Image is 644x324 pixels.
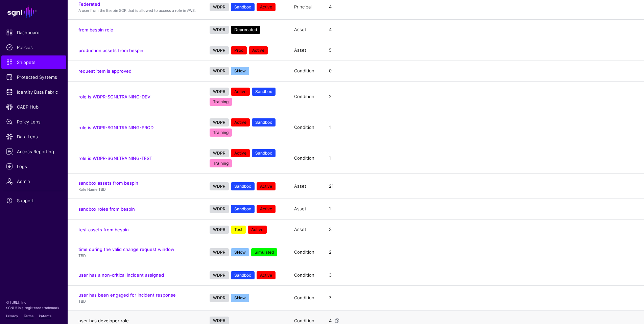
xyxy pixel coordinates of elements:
div: 4 [328,4,333,10]
span: Prod [231,46,247,54]
a: test assets from bespin [78,227,129,232]
div: 3 [328,272,333,279]
span: Deprecated [231,26,260,34]
span: Active [248,226,267,234]
div: 21 [328,183,335,190]
a: Identity Data Fabric [1,85,66,99]
a: SGNL [4,4,64,19]
span: CAEP Hub [6,103,62,110]
p: TBD [78,253,196,259]
span: Support [6,197,62,204]
td: Condition [287,265,322,285]
a: Dashboard [1,26,66,39]
a: user has a non-critical incident assigned [78,272,164,278]
p: © [URL], Inc [6,300,62,305]
span: Protected Systems [6,74,62,80]
span: Data Lens [6,133,62,140]
span: WDPR [210,88,229,96]
span: Sandbox [231,205,255,213]
a: user has developer role [78,318,129,323]
a: Policy Lens [1,115,66,129]
a: Admin [1,175,66,188]
a: role is WDPR-SGNLTRAINING-PROD [78,125,153,130]
a: production assets from bespin [78,48,143,53]
p: Role Name TBD [78,187,196,192]
span: Sandbox [252,88,276,96]
span: WDPR [210,248,229,256]
span: SNow [231,67,249,75]
div: 1 [328,206,332,212]
span: WDPR [210,226,229,234]
div: 7 [328,295,333,301]
span: WDPR [210,67,229,75]
a: Terms [24,314,33,318]
span: WDPR [210,294,229,302]
span: Sandbox [231,3,255,11]
span: WDPR [210,118,229,126]
span: Dashboard [6,29,62,36]
span: SNow [231,294,249,302]
span: Active [231,149,250,157]
span: Training [210,159,232,167]
span: WDPR [210,205,229,213]
a: role is WDPR-SGNLTRAINING-TEST [78,156,152,161]
span: Logs [6,163,62,170]
span: Training [210,98,232,106]
a: Policies [1,41,66,54]
span: Sandbox [231,182,255,190]
a: Privacy [6,314,18,318]
span: WDPR [210,182,229,190]
span: Admin [6,178,62,185]
span: WDPR [210,149,229,157]
td: Condition [287,285,322,310]
a: from bespin role [78,27,113,32]
a: Logs [1,160,66,173]
span: WDPR [210,26,229,34]
div: 4 [328,26,333,33]
span: SNow [231,248,249,256]
span: Simulated [251,248,277,256]
span: Sandbox [231,271,255,279]
span: Active [249,46,268,54]
span: WDPR [210,271,229,279]
span: Active [257,271,276,279]
td: Asset [287,174,322,199]
span: Access Reporting [6,148,62,155]
span: Snippets [6,59,62,66]
td: Asset [287,20,322,40]
span: Identity Data Fabric [6,89,62,95]
td: Condition [287,143,322,174]
a: role is WDPR-SGNLTRAINING-DEV [78,94,150,99]
td: Condition [287,82,322,112]
a: Snippets [1,55,66,69]
span: Sandbox [252,118,276,126]
td: Asset [287,199,322,219]
span: Sandbox [252,149,276,157]
span: Active [231,88,250,96]
td: Condition [287,61,322,82]
td: Asset [287,219,322,240]
div: 3 [328,226,333,233]
td: Condition [287,112,322,143]
a: request item is approved [78,68,132,74]
p: A user from the Bespin SOR that is allowed to access a role in AWS. [78,8,196,14]
p: SGNL® is a registered trademark [6,305,62,310]
span: WDPR [210,3,229,11]
a: CAEP Hub [1,100,66,114]
div: 1 [328,124,332,131]
span: WDPR [210,46,229,54]
div: 2 [328,249,333,256]
p: TBD [78,299,196,304]
span: Test [231,226,246,234]
div: 5 [328,47,333,54]
a: Access Reporting [1,145,66,158]
a: time during the valid change request window [78,247,174,252]
a: Federated [78,1,100,7]
span: Policy Lens [6,118,62,125]
span: Active [231,118,250,126]
a: sandbox assets from bespin [78,180,138,186]
div: 1 [328,155,332,162]
td: Condition [287,240,322,265]
span: Training [210,129,232,137]
span: Policies [6,44,62,51]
